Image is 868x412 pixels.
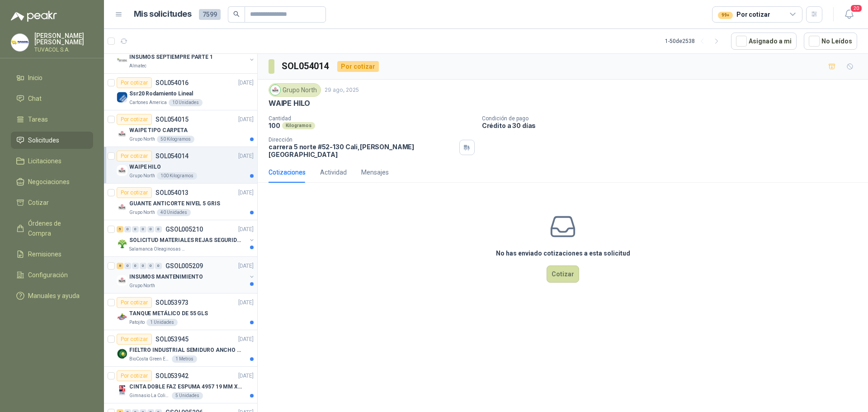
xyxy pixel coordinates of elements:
[104,330,257,367] a: Por cotizarSOL053945[DATE] Company LogoFIELTRO INDUSTRIAL SEMIDURO ANCHO 25 MMBioCosta Green Ener...
[129,172,155,180] p: Grupo North
[117,41,255,70] a: 5 0 0 0 0 0 GSOL005213[DATE] Company LogoINSUMOS SEPTIEMPRE PARTE 1Almatec
[140,263,146,269] div: 0
[104,367,257,403] a: Por cotizarSOL053942[DATE] Company LogoCINTA DOBLE FAZ ESPUMA 4957 19 MM X 25 MT TESAGimnasio La ...
[104,147,257,184] a: Por cotizarSOL054014[DATE] Company LogoWAIPE HILOGrupo North100 Kilogramos
[269,99,310,108] p: WAIPE HILO
[269,115,475,122] p: Cantidad
[320,167,347,177] div: Actividad
[482,122,864,129] p: Crédito a 30 días
[117,348,127,359] img: Company Logo
[11,287,93,304] a: Manuales y ayuda
[28,291,80,301] span: Manuales y ayuda
[11,90,93,107] a: Chat
[238,115,254,124] p: [DATE]
[28,114,48,124] span: Tareas
[117,312,127,322] img: Company Logo
[104,110,257,147] a: Por cotizarSOL054015[DATE] Company LogoWAIPE TIPO CARPETAGrupo North50 Kilogramos
[129,99,167,106] p: Cartones America
[155,263,162,269] div: 0
[124,226,131,232] div: 0
[34,33,93,45] p: [PERSON_NAME] [PERSON_NAME]
[157,172,197,180] div: 100 Kilogramos
[269,143,456,158] p: carrera 5 norte #52-130 Cali , [PERSON_NAME][GEOGRAPHIC_DATA]
[199,9,221,20] span: 7599
[117,275,127,286] img: Company Logo
[11,152,93,170] a: Licitaciones
[28,249,61,259] span: Remisiones
[28,218,85,238] span: Órdenes de Compra
[147,263,154,269] div: 0
[28,177,70,187] span: Negociaciones
[104,184,257,220] a: Por cotizarSOL054013[DATE] Company LogoGUANTE ANTICORTE NIVEL 5 GRISGrupo North40 Unidades
[129,163,161,171] p: WAIPE HILO
[129,136,155,143] p: Grupo North
[11,111,93,128] a: Tareas
[117,114,152,125] div: Por cotizar
[28,94,42,104] span: Chat
[156,189,189,196] p: SOL054013
[172,355,197,363] div: 1 Metros
[117,226,123,232] div: 5
[172,392,203,399] div: 5 Unidades
[282,122,315,129] div: Kilogramos
[28,270,68,280] span: Configuración
[117,187,152,198] div: Por cotizar
[238,262,254,270] p: [DATE]
[129,383,242,391] p: CINTA DOBLE FAZ ESPUMA 4957 19 MM X 25 MT TESA
[238,152,254,161] p: [DATE]
[547,265,579,283] button: Cotizar
[129,236,242,245] p: SOLICITUD MATERIALES REJAS SEGURIDAD - OFICINA
[11,266,93,284] a: Configuración
[11,69,93,86] a: Inicio
[282,59,330,73] h3: SOL054014
[157,209,191,216] div: 40 Unidades
[117,92,127,103] img: Company Logo
[804,33,857,50] button: No Leídos
[718,12,733,19] div: 99+
[841,6,857,23] button: 20
[129,246,186,253] p: Salamanca Oleaginosas SAS
[129,90,193,98] p: Ssr20 Rodamiento Lineal
[155,226,162,232] div: 0
[156,299,189,306] p: SOL053973
[129,282,155,289] p: Grupo North
[11,34,28,51] img: Company Logo
[117,151,152,161] div: Por cotizar
[134,8,192,21] h1: Mis solicitudes
[11,194,93,211] a: Cotizar
[147,226,154,232] div: 0
[169,99,203,106] div: 10 Unidades
[482,115,864,122] p: Condición de pago
[117,297,152,308] div: Por cotizar
[269,167,306,177] div: Cotizaciones
[117,128,127,139] img: Company Logo
[132,263,139,269] div: 0
[117,202,127,213] img: Company Logo
[117,260,255,289] a: 8 0 0 0 0 0 GSOL005209[DATE] Company LogoINSUMOS MANTENIMIENTOGrupo North
[129,62,146,70] p: Almatec
[117,385,127,396] img: Company Logo
[124,263,131,269] div: 0
[238,298,254,307] p: [DATE]
[496,248,630,258] h3: No has enviado cotizaciones a esta solicitud
[11,132,93,149] a: Solicitudes
[11,215,93,242] a: Órdenes de Compra
[11,173,93,190] a: Negociaciones
[156,373,189,379] p: SOL053942
[28,135,59,145] span: Solicitudes
[269,122,280,129] p: 100
[337,61,379,72] div: Por cotizar
[238,225,254,234] p: [DATE]
[665,34,724,48] div: 1 - 50 de 2538
[132,226,139,232] div: 0
[165,263,203,269] p: GSOL005209
[129,273,203,281] p: INSUMOS MANTENIMIENTO
[270,85,280,95] img: Company Logo
[129,53,213,62] p: INSUMOS SEPTIEMPRE PARTE 1
[238,372,254,380] p: [DATE]
[156,116,189,123] p: SOL054015
[104,74,257,110] a: Por cotizarSOL054016[DATE] Company LogoSsr20 Rodamiento LinealCartones America10 Unidades
[117,238,127,249] img: Company Logo
[731,33,797,50] button: Asignado a mi
[104,294,257,330] a: Por cotizarSOL053973[DATE] Company LogoTANQUE METÁLICO DE 55 GLSPatojito1 Unidades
